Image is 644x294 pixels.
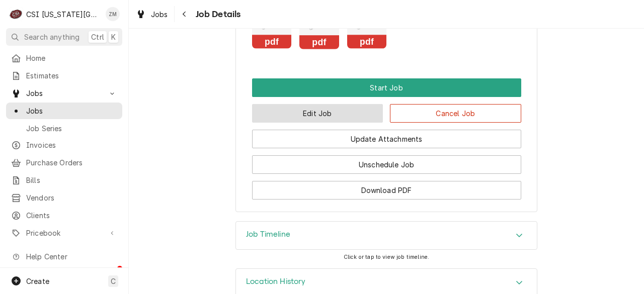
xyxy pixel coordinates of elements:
a: Estimates [6,67,122,84]
span: Vendors [26,192,117,203]
span: Home [26,53,117,63]
button: Unschedule Job [252,155,521,174]
div: Zach Masters's Avatar [106,7,120,21]
span: K [111,32,116,42]
button: Search anythingCtrlK [6,28,122,46]
div: Job Timeline [235,221,537,250]
div: CSI [US_STATE][GEOGRAPHIC_DATA] [26,9,100,20]
div: Button Group Row [252,97,521,123]
a: Go to Pricebook [6,225,122,241]
a: Purchase Orders [6,154,122,171]
span: Create [26,277,49,285]
span: Invoices [26,140,117,150]
h3: Location History [246,277,306,286]
span: Search anything [24,32,79,42]
button: Accordion Details Expand Trigger [236,222,537,250]
span: C [111,276,116,286]
div: C [9,7,23,21]
span: Pricebook [26,228,102,238]
a: Jobs [132,6,172,23]
span: Ctrl [91,32,104,42]
span: Help Center [26,251,116,262]
div: Button Group Row [252,174,521,200]
a: Vendors [6,189,122,206]
a: Jobs [6,103,122,119]
span: Jobs [26,106,117,116]
button: Start Job [252,78,521,97]
a: Bills [6,172,122,188]
div: ZM [106,7,120,21]
span: Purchase Orders [26,157,117,168]
span: Click or tap to view job timeline. [344,254,429,260]
div: Accordion Header [236,222,537,250]
div: Button Group [252,78,521,200]
span: Job Series [26,123,117,134]
a: Clients [6,207,122,224]
span: Job Details [193,8,241,21]
div: Button Group Row [252,78,521,97]
button: Navigate back [177,6,193,22]
span: Estimates [26,70,117,81]
a: Invoices [6,137,122,153]
div: Button Group Row [252,148,521,174]
span: Jobs [151,9,168,20]
a: Home [6,50,122,66]
span: Jobs [26,88,102,99]
a: Go to Help Center [6,248,122,265]
div: Button Group Row [252,123,521,148]
button: Download PDF [252,181,521,200]
button: Cancel Job [390,104,521,123]
div: CSI Kansas City's Avatar [9,7,23,21]
span: Bills [26,175,117,185]
a: Go to What's New [6,266,122,282]
a: Go to Jobs [6,85,122,102]
a: Job Series [6,120,122,137]
button: Edit Job [252,104,383,123]
h3: Job Timeline [246,230,290,239]
button: Update Attachments [252,130,521,148]
span: Clients [26,210,117,221]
